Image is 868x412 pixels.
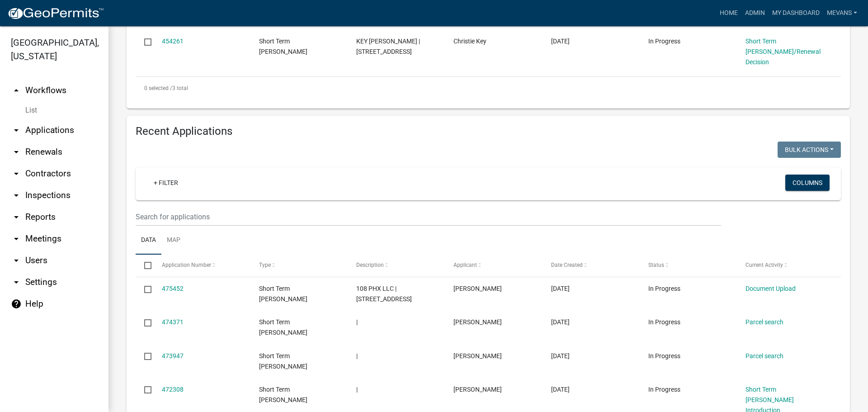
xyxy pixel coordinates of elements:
[162,262,211,268] span: Application Number
[356,386,358,393] span: |
[11,255,22,266] i: arrow_drop_down
[162,285,184,292] a: 475452
[648,38,680,45] span: In Progress
[11,298,22,309] i: help
[648,262,664,268] span: Status
[11,190,22,201] i: arrow_drop_down
[11,212,22,223] i: arrow_drop_down
[11,125,22,136] i: arrow_drop_down
[648,352,680,360] span: In Progress
[453,318,502,326] span: Kris Marshall
[551,38,570,45] span: 07/24/2025
[153,255,250,276] datatable-header-cell: Application Number
[356,318,358,326] span: |
[445,255,542,276] datatable-header-cell: Applicant
[11,85,22,96] i: arrow_drop_up
[551,318,570,326] span: 09/05/2025
[542,255,639,276] datatable-header-cell: Date Created
[551,386,570,393] span: 09/02/2025
[161,226,186,255] a: Map
[259,262,271,268] span: Type
[453,352,502,360] span: Mauricio Araya
[259,285,307,303] span: Short Term Rental Registration
[136,255,153,276] datatable-header-cell: Select
[453,386,502,393] span: Joseph Eterno
[162,38,184,45] a: 454261
[356,352,358,360] span: |
[823,5,861,22] a: Mevans
[551,285,570,292] span: 09/08/2025
[648,285,680,292] span: In Progress
[453,262,477,268] span: Applicant
[745,285,796,292] a: Document Upload
[162,318,184,326] a: 474371
[551,262,583,268] span: Date Created
[259,352,307,370] span: Short Term Rental Registration
[453,285,502,292] span: Paul Gabrail
[11,233,22,244] i: arrow_drop_down
[146,175,185,191] a: + Filter
[551,352,570,360] span: 09/04/2025
[356,262,384,268] span: Description
[136,226,161,255] a: Data
[741,5,769,22] a: Admin
[453,38,486,45] span: Christie Key
[745,318,783,326] a: Parcel search
[259,318,307,336] span: Short Term Rental Registration
[769,5,823,22] a: My Dashboard
[745,262,783,268] span: Current Activity
[11,277,22,288] i: arrow_drop_down
[785,175,830,191] button: Columns
[144,85,172,91] span: 0 selected /
[11,147,22,157] i: arrow_drop_down
[356,38,420,55] span: KEY JAMES P | 168 CLUBHOUSE RD
[745,352,783,360] a: Parcel search
[259,386,307,403] span: Short Term Rental Registration
[640,255,737,276] datatable-header-cell: Status
[716,5,741,22] a: Home
[348,255,445,276] datatable-header-cell: Description
[259,38,307,55] span: Short Term Rental Registration
[162,352,184,360] a: 473947
[737,255,834,276] datatable-header-cell: Current Activity
[11,168,22,179] i: arrow_drop_down
[778,142,841,158] button: Bulk Actions
[136,77,841,99] div: 3 total
[648,386,680,393] span: In Progress
[648,318,680,326] span: In Progress
[162,386,184,393] a: 472308
[136,125,841,138] h4: Recent Applications
[745,38,821,66] a: Short Term [PERSON_NAME]/Renewal Decision
[356,285,412,303] span: 108 PHX LLC | 108 PHOENIX DR
[250,255,348,276] datatable-header-cell: Type
[136,208,721,226] input: Search for applications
